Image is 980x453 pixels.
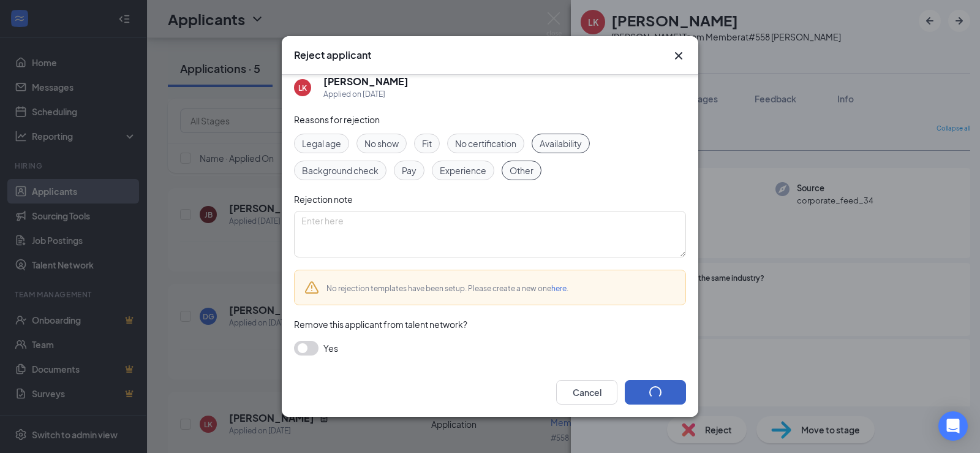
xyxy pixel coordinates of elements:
span: No show [364,137,399,150]
span: Other [510,164,533,177]
span: Background check [302,164,379,177]
span: Reasons for rejection [294,114,380,125]
span: Remove this applicant from talent network? [294,319,467,330]
span: No rejection templates have been setup. Please create a new one . [326,284,568,293]
span: Pay [402,164,417,177]
span: No certification [455,137,516,150]
a: here [551,284,567,293]
span: Rejection note [294,194,353,205]
button: Close [671,48,686,63]
h5: [PERSON_NAME] [323,75,409,88]
svg: Warning [304,280,319,295]
svg: Cross [671,48,686,63]
span: Availability [540,137,582,150]
span: Legal age [302,137,341,150]
span: Fit [422,137,432,150]
div: Applied on [DATE] [323,88,409,101]
div: LK [298,83,307,93]
span: Experience [440,164,486,177]
div: Open Intercom Messenger [938,411,968,441]
span: Yes [323,341,338,356]
h3: Reject applicant [294,48,371,62]
button: Cancel [556,380,617,405]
